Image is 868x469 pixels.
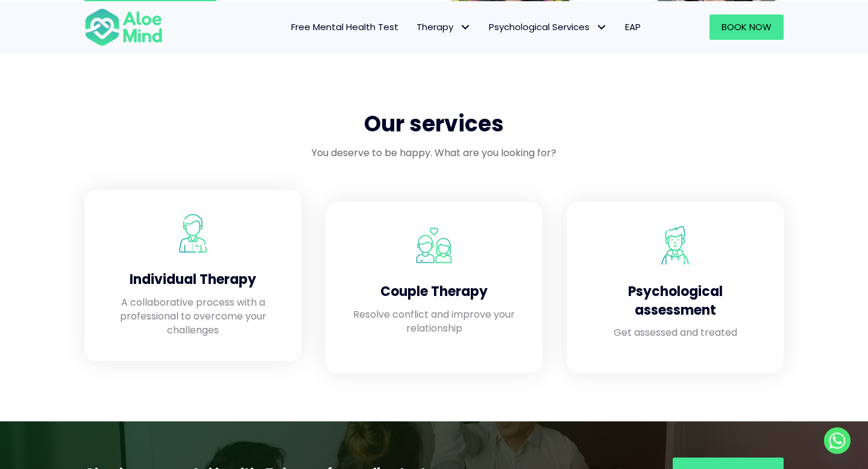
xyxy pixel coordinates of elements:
a: Aloe Mind Malaysia | Mental Healthcare Services in Malaysia and Singapore Couple Therapy Resolve ... [338,214,530,361]
a: Book Now [709,14,784,40]
a: TherapyTherapy: submenu [407,14,480,40]
span: Our services [364,109,504,139]
a: EAP [616,14,650,40]
span: Psychological Services: submenu [593,18,610,36]
p: Resolve conflict and improve your relationship [350,307,518,335]
a: Free Mental Health Test [282,14,407,40]
a: Aloe Mind Malaysia | Mental Healthcare Services in Malaysia and Singapore Psychological assessmen... [579,214,772,361]
span: Therapy [417,20,471,33]
a: Aloe Mind Malaysia | Mental Healthcare Services in Malaysia and Singapore Individual Therapy A co... [96,202,289,349]
h4: Psychological assessment [591,283,759,320]
span: Free Mental Health Test [291,20,398,33]
span: EAP [625,20,641,33]
p: Get assessed and treated [591,326,759,339]
p: A collaborative process with a professional to overcome your challenges [108,295,277,338]
img: Aloe Mind Malaysia | Mental Healthcare Services in Malaysia and Singapore [415,226,453,265]
img: Aloe Mind Malaysia | Mental Healthcare Services in Malaysia and Singapore [656,226,694,265]
p: You deserve to be happy. What are you looking for? [84,146,784,160]
a: Whatsapp [824,427,851,454]
span: Therapy: submenu [456,18,474,36]
nav: Menu [178,14,650,40]
img: Aloe mind Logo [84,7,163,47]
a: Psychological ServicesPsychological Services: submenu [480,14,616,40]
h4: Individual Therapy [108,271,277,289]
h4: Couple Therapy [350,283,518,301]
img: Aloe Mind Malaysia | Mental Healthcare Services in Malaysia and Singapore [174,214,212,253]
span: Psychological Services [489,20,607,33]
span: Book Now [722,20,772,33]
